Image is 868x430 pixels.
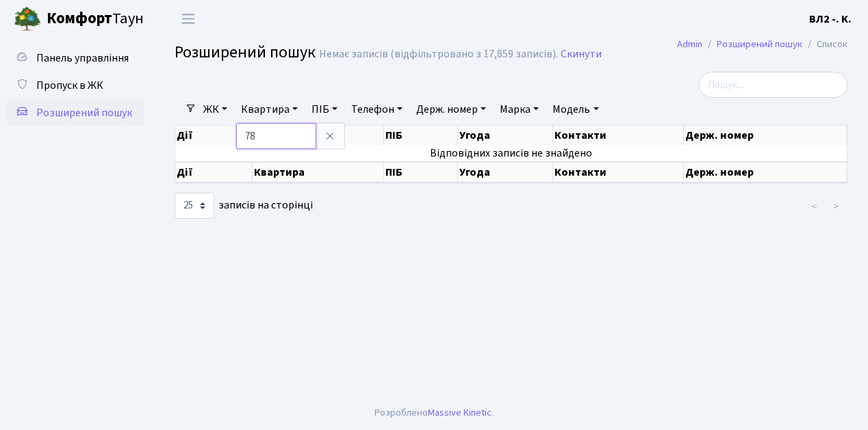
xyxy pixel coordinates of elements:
[428,405,492,420] a: Massive Kinetic
[14,5,41,33] img: logo.png
[656,30,868,59] nav: breadcrumb
[175,193,313,219] label: записів на сторінці
[384,126,458,145] th: ПІБ
[198,98,233,121] a: ЖК
[47,8,112,29] b: Комфорт
[171,8,205,30] button: Переключити навігацію
[802,37,847,52] li: Список
[36,78,103,93] span: Пропуск в ЖК
[384,162,458,183] th: ПІБ
[677,37,702,51] a: Admin
[175,145,847,161] td: Відповідних записів не знайдено
[175,193,214,219] select: записів на сторінці
[47,8,144,31] span: Таун
[175,126,253,145] th: Дії
[36,105,132,120] span: Розширений пошук
[7,99,144,126] a: Розширений пошук
[306,98,343,121] a: ПІБ
[809,11,852,27] a: ВЛ2 -. К.
[175,162,253,183] th: Дії
[547,98,604,121] a: Модель
[684,126,847,145] th: Держ. номер
[458,126,553,145] th: Угода
[809,12,852,27] b: ВЛ2 -. К.
[494,98,544,121] a: Марка
[699,72,847,98] input: Пошук...
[253,162,384,183] th: Квартира
[553,162,684,183] th: Контакти
[553,126,684,145] th: Контакти
[36,51,129,66] span: Панель управління
[458,162,553,183] th: Угода
[346,98,408,121] a: Телефон
[411,98,492,121] a: Держ. номер
[7,44,144,72] a: Панель управління
[717,37,802,51] a: Розширений пошук
[175,40,316,64] span: Розширений пошук
[235,98,303,121] a: Квартира
[319,48,558,61] div: Немає записів (відфільтровано з 17,859 записів).
[684,162,847,183] th: Держ. номер
[374,405,494,420] div: Розроблено .
[7,72,144,99] a: Пропуск в ЖК
[561,48,602,61] a: Скинути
